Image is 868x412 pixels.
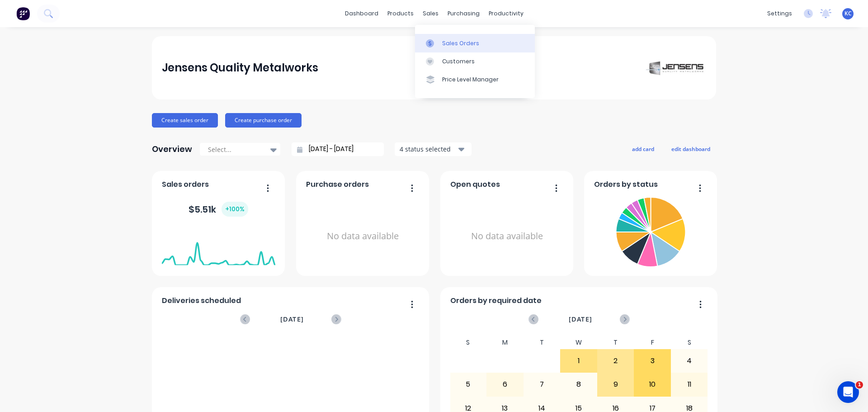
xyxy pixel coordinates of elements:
span: Deliveries scheduled [162,295,241,306]
img: Factory [16,7,30,20]
div: 7 [524,373,560,396]
div: S [671,336,708,349]
div: 3 [634,350,670,372]
div: W [560,336,597,349]
div: 9 [598,373,634,396]
button: 4 status selected [395,142,472,156]
a: Sales Orders [415,34,535,52]
img: Jensens Quality Metalworks [643,58,706,77]
div: 6 [487,373,523,396]
button: Create purchase order [225,113,302,128]
div: settings [763,7,797,20]
div: T [597,336,634,349]
span: Orders by status [594,179,658,190]
div: 8 [561,373,597,396]
span: Purchase orders [306,179,369,190]
span: [DATE] [280,314,304,324]
div: 10 [634,373,670,396]
div: 4 [671,350,708,372]
div: 2 [598,350,634,372]
a: Customers [415,52,535,71]
span: [DATE] [569,314,592,324]
a: dashboard [340,7,383,20]
iframe: Intercom live chat [837,381,859,403]
div: No data available [450,194,564,279]
div: 11 [671,373,708,396]
span: Open quotes [450,179,500,190]
div: sales [418,7,443,20]
div: productivity [484,7,528,20]
div: S [450,336,487,349]
div: Customers [442,57,475,66]
span: KC [844,9,852,18]
div: No data available [306,194,420,279]
button: edit dashboard [665,143,716,155]
div: 4 status selected [400,144,457,154]
div: 1 [561,350,597,372]
span: Sales orders [162,179,209,190]
div: $ 5.51k [189,202,248,217]
div: M [486,336,524,349]
div: 5 [450,373,486,396]
div: Overview [152,140,192,158]
span: Orders by required date [450,295,542,306]
div: Price Level Manager [442,76,499,84]
button: add card [626,143,660,155]
div: + 100 % [222,202,248,217]
a: Price Level Manager [415,71,535,89]
div: purchasing [443,7,484,20]
button: Create sales order [152,113,218,128]
div: Sales Orders [442,39,479,47]
span: 1 [856,381,863,388]
div: T [524,336,561,349]
div: F [634,336,671,349]
div: products [383,7,418,20]
div: Jensens Quality Metalworks [162,59,318,77]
